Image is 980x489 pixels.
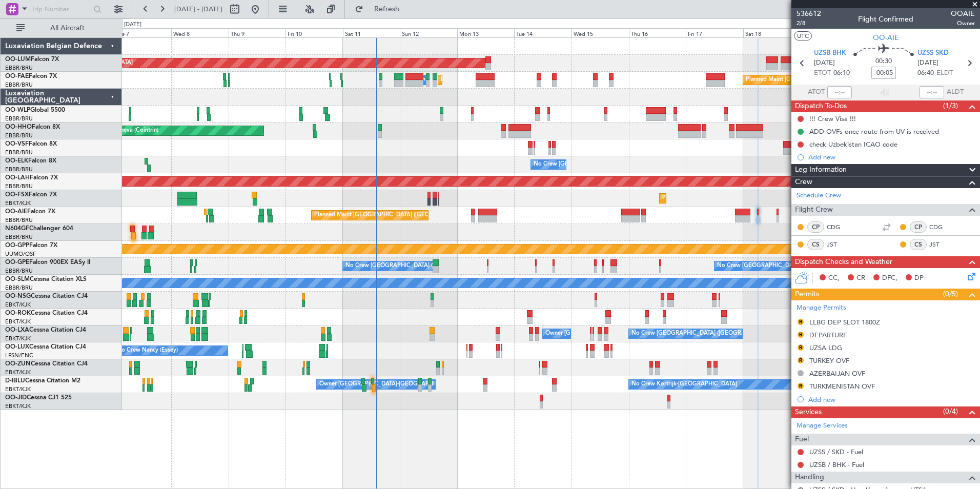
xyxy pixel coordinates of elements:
span: 2/8 [797,19,821,28]
div: No Crew [GEOGRAPHIC_DATA] ([GEOGRAPHIC_DATA] National) [345,258,517,274]
div: Tue 7 [114,28,171,37]
a: EBBR/BRU [5,166,33,173]
div: Mon 13 [457,28,515,37]
a: OO-HHOFalcon 8X [5,124,60,130]
span: OO-AIE [873,32,899,43]
div: Planned Maint Kortrijk-[GEOGRAPHIC_DATA] [662,191,782,206]
span: OO-FAE [5,73,29,79]
div: No Crew [GEOGRAPHIC_DATA] ([GEOGRAPHIC_DATA] National) [717,258,889,274]
span: Dispatch Checks and Weather [795,256,892,268]
span: OO-AIE [5,209,27,215]
a: CDG [827,222,850,232]
div: CS [910,239,927,250]
span: CC, [828,273,840,283]
a: OO-ZUNCessna Citation CJ4 [5,361,88,367]
a: Manage Permits [797,303,846,313]
span: ELDT [936,68,953,78]
span: DP [914,273,924,283]
a: OO-VSFFalcon 8X [5,141,57,147]
div: No Crew [GEOGRAPHIC_DATA] ([GEOGRAPHIC_DATA] National) [534,157,705,172]
span: OO-ELK [5,158,28,164]
span: Fuel [795,434,809,445]
button: R [798,344,804,351]
span: Services [795,406,822,418]
div: Planned Maint [GEOGRAPHIC_DATA] ([GEOGRAPHIC_DATA] National) [746,72,931,88]
a: OO-GPEFalcon 900EX EASy II [5,259,90,266]
div: Owner [GEOGRAPHIC_DATA]-[GEOGRAPHIC_DATA] [319,377,458,392]
span: N604GF [5,226,29,232]
a: EBKT/KJK [5,301,31,309]
a: OO-GPPFalcon 7X [5,242,57,249]
a: OO-LUMFalcon 7X [5,56,59,63]
span: OO-GPP [5,242,29,249]
span: [DATE] [814,58,835,68]
a: OO-FAEFalcon 7X [5,73,57,79]
div: Fri 10 [285,28,343,37]
span: 00:30 [875,56,892,67]
button: R [798,332,804,338]
a: EBBR/BRU [5,284,33,292]
div: Planned Maint [GEOGRAPHIC_DATA] ([GEOGRAPHIC_DATA]) [314,208,476,223]
a: EBKT/KJK [5,199,31,207]
input: --:-- [827,86,852,98]
a: EBBR/BRU [5,182,33,190]
button: R [798,383,804,389]
div: Tue 14 [514,28,571,37]
span: OO-LAH [5,175,30,181]
button: Refresh [350,1,412,17]
a: UZSS / SKD - Fuel [809,447,863,456]
span: Crew [795,176,812,188]
span: (0/5) [943,289,958,299]
a: OO-SLMCessna Citation XLS [5,276,87,282]
div: Thu 9 [229,28,286,37]
span: OO-SLM [5,276,30,282]
input: Trip Number [31,2,90,17]
div: LLBG DEP SLOT 1800Z [809,318,880,327]
span: OO-WLP [5,107,30,113]
span: UZSS SKD [917,48,949,58]
a: OO-FSXFalcon 7X [5,192,57,198]
a: OO-LXACessna Citation CJ4 [5,327,86,333]
div: [DATE] [124,21,141,29]
div: Flight Confirmed [858,14,913,25]
div: Add new [808,395,975,404]
span: 536612 [797,8,821,19]
span: D-IBLU [5,378,25,384]
span: OO-LUX [5,344,29,350]
a: EBKT/KJK [5,318,31,325]
a: EBKT/KJK [5,385,31,393]
a: CDG [929,222,952,232]
span: Dispatch To-Dos [795,100,847,112]
span: OO-JID [5,395,27,401]
span: Flight Crew [795,204,833,216]
a: EBBR/BRU [5,149,33,156]
button: UTC [794,31,812,40]
div: ADD OVFs once route from UV is received [809,127,939,136]
span: OO-HHO [5,124,32,130]
div: No Crew Nancy (Essey) [117,343,178,358]
a: EBBR/BRU [5,115,33,123]
span: OO-LXA [5,327,29,333]
span: OOAIE [951,8,975,19]
a: OO-ELKFalcon 8X [5,158,56,164]
div: TURKEY OVF [809,356,849,365]
div: Fri 17 [686,28,743,37]
span: OO-VSF [5,141,29,147]
a: EBBR/BRU [5,216,33,224]
span: OO-ZUN [5,361,31,367]
span: OO-GPE [5,259,29,266]
span: ATOT [808,87,825,97]
a: OO-JIDCessna CJ1 525 [5,395,72,401]
span: (0/4) [943,406,958,417]
a: OO-NSGCessna Citation CJ4 [5,293,88,299]
a: OO-AIEFalcon 7X [5,209,55,215]
a: OO-LAHFalcon 7X [5,175,58,181]
span: UZSB BHK [814,48,846,58]
a: Schedule Crew [797,191,841,201]
a: UZSB / BHK - Fuel [809,460,864,469]
div: DEPARTURE [809,331,847,339]
a: OO-ROKCessna Citation CJ4 [5,310,88,316]
span: Leg Information [795,164,847,176]
span: CR [856,273,865,283]
a: OO-LUXCessna Citation CJ4 [5,344,86,350]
